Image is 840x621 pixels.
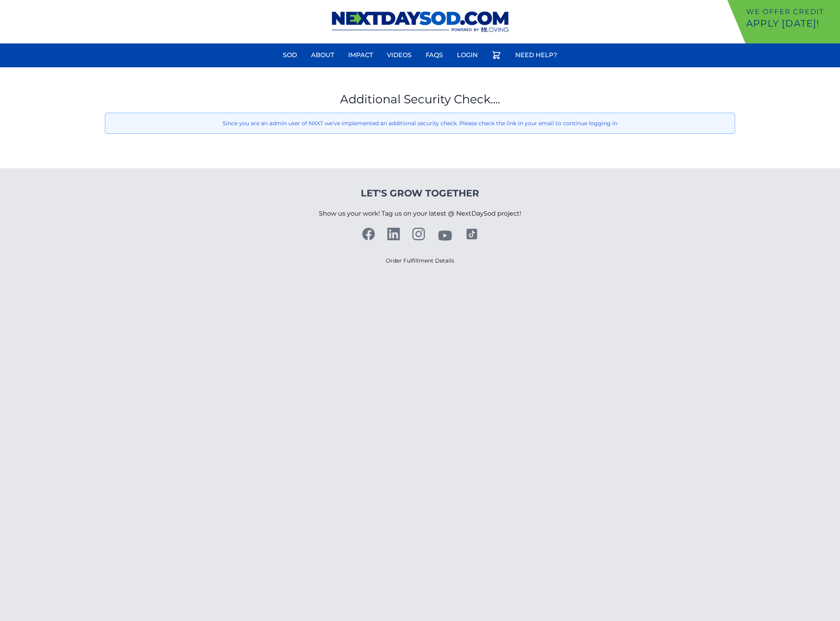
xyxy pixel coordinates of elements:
a: Sod [278,46,302,65]
p: We offer Credit [746,6,837,17]
a: FAQs [421,46,448,65]
a: Login [452,46,482,65]
p: Since you are an admin user of NXXT we've implemented an additional security check. Please check ... [112,119,728,127]
a: Need Help? [511,46,562,65]
a: Impact [344,46,378,65]
a: About [306,46,339,65]
p: Show us your work! Tag us on your latest @ NextDaySod project! [319,200,521,228]
h4: Let's Grow Together [319,187,521,200]
a: Videos [382,46,416,65]
h1: Additional Security Check.... [105,92,735,106]
a: Order Fulfillment Details [386,257,454,264]
p: Apply [DATE]! [746,17,837,30]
